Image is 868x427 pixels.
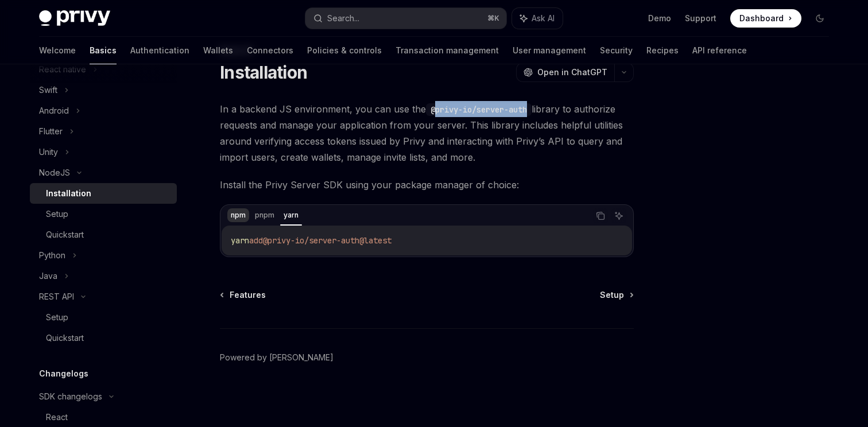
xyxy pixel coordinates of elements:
code: @privy-io/server-auth [426,103,532,116]
button: Copy the contents from the code block [593,208,608,223]
div: React [46,410,68,424]
button: Ask AI [512,8,563,29]
div: Search... [327,11,359,25]
div: Quickstart [46,228,84,242]
a: API reference [692,37,747,64]
span: ⌘ K [487,14,499,23]
span: Setup [600,289,624,301]
span: Features [230,289,266,301]
a: Features [221,289,266,301]
div: SDK changelogs [39,390,102,403]
span: add [249,235,263,246]
button: Search...⌘K [305,8,506,29]
button: Ask AI [611,208,626,223]
div: yarn [280,208,302,222]
span: yarn [231,235,249,246]
a: Policies & controls [307,37,382,64]
a: Support [685,13,716,24]
a: Quickstart [30,328,177,348]
div: Unity [39,145,58,159]
span: Dashboard [739,13,784,24]
a: Demo [648,13,671,24]
span: Ask AI [532,13,555,24]
div: REST API [39,290,74,304]
div: Python [39,249,65,262]
a: User management [513,37,586,64]
div: Java [39,269,57,283]
div: pnpm [251,208,278,222]
a: Quickstart [30,224,177,245]
div: Setup [46,207,68,221]
a: Transaction management [396,37,499,64]
h1: Installation [220,62,307,83]
a: Setup [30,204,177,224]
a: Dashboard [730,9,801,28]
a: Authentication [130,37,189,64]
div: Installation [46,187,91,200]
a: Setup [600,289,633,301]
div: Swift [39,83,57,97]
div: Setup [46,310,68,324]
span: In a backend JS environment, you can use the library to authorize requests and manage your applic... [220,101,634,165]
a: Basics [90,37,117,64]
div: Flutter [39,125,63,138]
img: dark logo [39,10,110,26]
a: Powered by [PERSON_NAME] [220,352,334,363]
a: Security [600,37,633,64]
a: Welcome [39,37,76,64]
button: Toggle dark mode [811,9,829,28]
a: Recipes [646,37,679,64]
div: NodeJS [39,166,70,180]
div: Quickstart [46,331,84,345]
a: Setup [30,307,177,328]
span: Install the Privy Server SDK using your package manager of choice: [220,177,634,193]
a: Connectors [247,37,293,64]
h5: Changelogs [39,367,88,381]
a: Installation [30,183,177,204]
a: Wallets [203,37,233,64]
button: Open in ChatGPT [516,63,614,82]
span: @privy-io/server-auth@latest [263,235,392,246]
div: npm [227,208,249,222]
div: Android [39,104,69,118]
span: Open in ChatGPT [537,67,607,78]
